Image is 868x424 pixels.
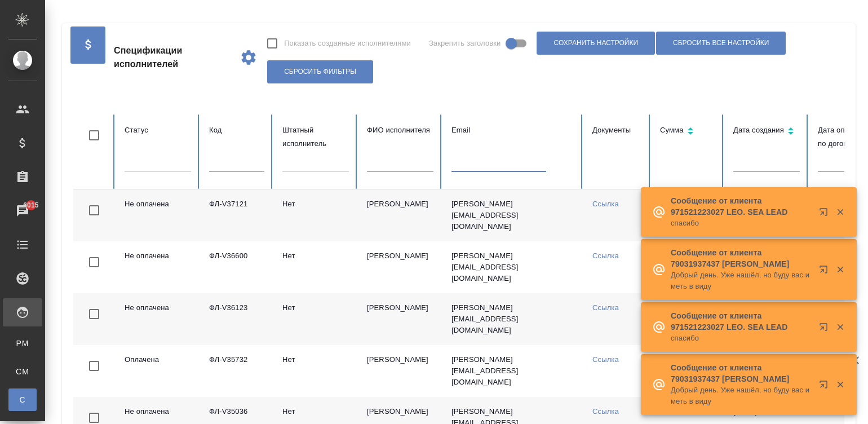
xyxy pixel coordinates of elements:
button: Сбросить фильтры [267,60,373,83]
td: [PERSON_NAME] [358,293,442,345]
div: Код [209,123,264,137]
button: Сохранить настройки [537,32,655,55]
span: Toggle Row Selected [82,250,106,274]
p: Добрый день. Уже нашёл, но буду вас иметь в виду [671,270,812,292]
span: Toggle Row Selected [82,354,106,378]
a: CM [8,360,37,383]
td: Нет [273,345,358,397]
div: Email [451,123,574,137]
span: С [14,394,31,405]
button: Открыть в новой вкладке [812,258,839,285]
td: [PERSON_NAME] [358,241,442,293]
span: Сбросить все настройки [673,38,769,48]
td: [PERSON_NAME][EMAIL_ADDRESS][DOMAIN_NAME] [442,241,583,293]
td: ФЛ-V37121 [200,189,273,241]
div: Документы [592,123,642,137]
td: [PERSON_NAME] [358,345,442,397]
td: [PERSON_NAME][EMAIL_ADDRESS][DOMAIN_NAME] [442,189,583,241]
span: Закрепить заголовки [429,38,501,49]
div: Сортировка [660,123,715,140]
td: Нет [273,241,358,293]
a: Ссылка [592,355,619,364]
td: Нет [273,293,358,345]
div: Статус [125,123,191,137]
p: Сообщение от клиента 971521223027 LEO. SEA LEAD [671,195,812,218]
button: Закрыть [829,379,852,390]
a: Ссылка [592,200,619,208]
td: ФЛ-V36123 [200,293,273,345]
a: Ссылка [592,407,619,416]
span: Toggle Row Selected [82,198,106,222]
td: ФЛ-V35732 [200,345,273,397]
p: спасибо [671,333,812,344]
td: Оплачена [116,345,200,397]
span: PM [14,338,31,349]
a: Ссылка [592,303,619,312]
td: ФЛ-V36600 [200,241,273,293]
div: ФИО исполнителя [367,123,433,137]
button: Сбросить все настройки [656,32,786,55]
button: Закрыть [829,264,852,275]
div: Штатный исполнитель [282,123,349,151]
button: Открыть в новой вкладке [812,316,839,343]
span: Показать созданные исполнителями [284,38,411,49]
button: Открыть в новой вкладке [812,373,839,400]
span: Сбросить фильтры [284,67,356,77]
button: Открыть в новой вкладке [812,201,839,228]
p: спасибо [671,218,812,229]
a: Ссылка [592,251,619,260]
td: [PERSON_NAME][EMAIL_ADDRESS][DOMAIN_NAME] [442,293,583,345]
a: PM [8,332,37,355]
p: Сообщение от клиента 79031937437 [PERSON_NAME] [671,247,812,270]
span: Сохранить настройки [553,38,638,48]
td: Не оплачена [116,241,200,293]
td: [PERSON_NAME][EMAIL_ADDRESS][DOMAIN_NAME] [442,345,583,397]
span: Toggle Row Selected [82,302,106,326]
td: Нет [273,189,358,241]
span: 6015 [16,200,45,211]
p: Добрый день. Уже нашёл, но буду вас иметь в виду [671,385,812,407]
button: Закрыть [829,322,852,332]
td: Не оплачена [116,293,200,345]
a: С [8,388,37,411]
td: Не оплачена [116,189,200,241]
a: 6015 [3,197,42,225]
td: [PERSON_NAME] [358,189,442,241]
button: Закрыть [829,207,852,217]
span: Спецификации исполнителей [114,44,231,71]
p: Сообщение от клиента 971521223027 LEO. SEA LEAD [671,310,812,333]
span: CM [14,366,31,377]
p: Сообщение от клиента 79031937437 [PERSON_NAME] [671,362,812,385]
div: Сортировка [733,123,800,140]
